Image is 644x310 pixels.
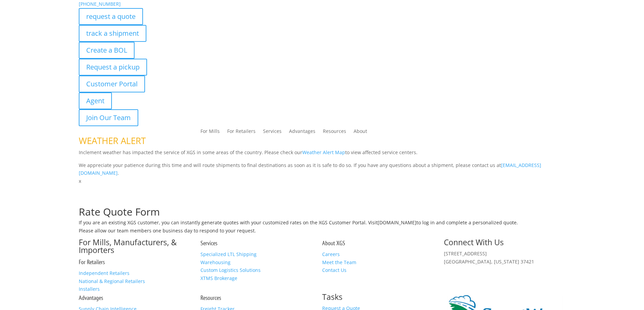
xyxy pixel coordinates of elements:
p: We appreciate your patience during this time and will route shipments to final destinations as so... [79,161,566,177]
span: to log in and complete a personalized quote. [416,219,518,226]
h6: Please allow our team members one business day to respond to your request. [79,228,566,236]
a: Resources [323,129,346,136]
a: Services [263,129,282,136]
a: Specialized LTL Shipping [200,251,257,257]
a: About [354,129,367,136]
a: About XGS [322,239,345,247]
h2: Connect With Us [444,238,566,250]
a: Advantages [289,129,315,136]
a: For Mills, Manufacturers, & Importers [79,237,177,255]
h2: Tasks [322,293,444,304]
a: Join Our Team [79,109,138,126]
a: Installers [79,286,100,292]
a: [PHONE_NUMBER] [79,1,121,7]
a: Customer Portal [79,76,145,92]
span: If you are an existing XGS customer, you can instantly generate quotes with your customized rates... [79,219,378,226]
a: Careers [322,251,340,257]
span: WEATHER ALERT [79,135,146,147]
a: For Retailers [227,129,256,136]
a: [DOMAIN_NAME] [378,219,416,226]
a: Custom Logistics Solutions [200,267,261,273]
a: National & Regional Retailers [79,278,145,284]
a: Create a BOL [79,42,135,59]
a: Advantages [79,294,103,302]
a: Meet the Team [322,259,356,265]
p: x [79,177,566,185]
a: Independent Retailers [79,270,129,276]
a: For Mills [200,129,220,136]
p: Complete the form below for a customized quote based on your shipping needs. [79,199,566,207]
p: [STREET_ADDRESS] [GEOGRAPHIC_DATA], [US_STATE] 37421 [444,250,566,266]
a: XTMS Brokerage [200,275,237,281]
a: Contact Us [322,267,347,273]
a: Agent [79,92,112,109]
p: Inclement weather has impacted the service of XGS in some areas of the country. Please check our ... [79,148,566,161]
a: Warehousing [200,259,231,265]
a: Weather Alert Map [302,149,345,156]
a: For Retailers [79,258,105,266]
a: Request a pickup [79,59,147,76]
img: group-6 [444,265,450,272]
h1: Rate Quote Form [79,207,566,220]
a: request a quote [79,8,143,25]
a: track a shipment [79,25,146,42]
h1: Request a Quote [79,185,566,199]
a: Resources [200,294,221,302]
a: Services [200,239,217,247]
